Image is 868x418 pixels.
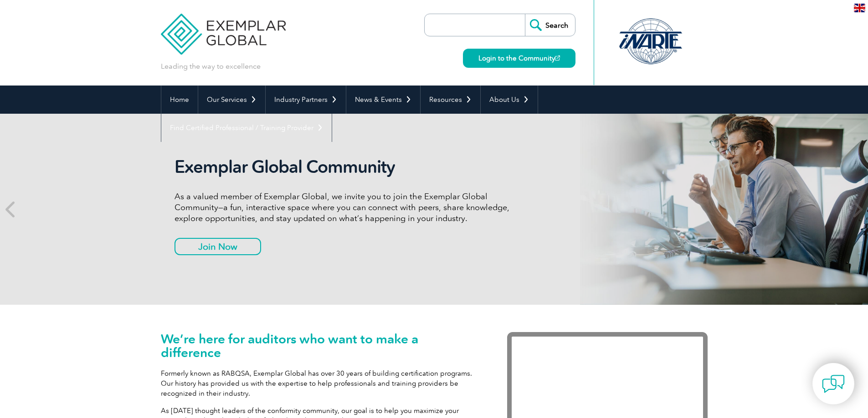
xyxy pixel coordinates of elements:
[525,14,575,36] input: Search
[854,4,865,12] img: en
[463,49,575,68] a: Login to the Community
[175,191,516,224] p: As a valued member of Exemplar Global, we invite you to join the Exemplar Global Community—a fun,...
[481,86,538,114] a: About Us
[161,114,332,142] a: Find Certified Professional / Training Provider
[346,86,420,114] a: News & Events
[555,55,560,60] img: open_square.png
[161,86,198,114] a: Home
[161,368,480,398] p: Formerly known as RABQSA, Exemplar Global has over 30 years of building certification programs. O...
[175,238,261,255] a: Join Now
[198,86,265,114] a: Our Services
[266,86,346,114] a: Industry Partners
[175,156,516,177] h2: Exemplar Global Community
[421,86,480,114] a: Resources
[161,332,480,359] h1: We’re here for auditors who want to make a difference
[161,61,261,71] p: Leading the way to excellence
[822,373,845,395] img: contact-chat.png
